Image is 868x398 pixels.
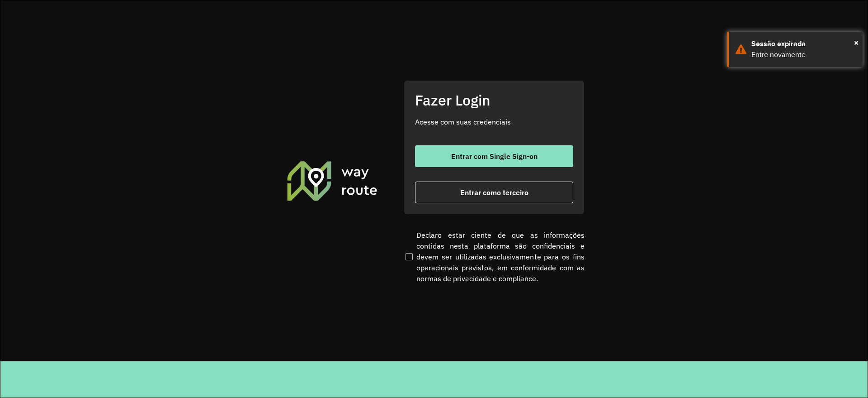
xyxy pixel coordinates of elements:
button: button [415,145,573,167]
button: button [415,182,573,203]
label: Declaro estar ciente de que as informações contidas nesta plataforma são confidenciais e devem se... [404,230,585,284]
p: Acesse com suas credenciais [415,116,573,127]
span: Entrar como terceiro [460,189,528,196]
div: Sessão expirada [751,38,856,49]
span: × [854,36,859,49]
img: Roteirizador AmbevTech [286,160,379,201]
button: Close [854,36,859,49]
span: Entrar com Single Sign-on [451,153,538,160]
div: Entre novamente [751,49,856,60]
h2: Fazer Login [415,91,573,109]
